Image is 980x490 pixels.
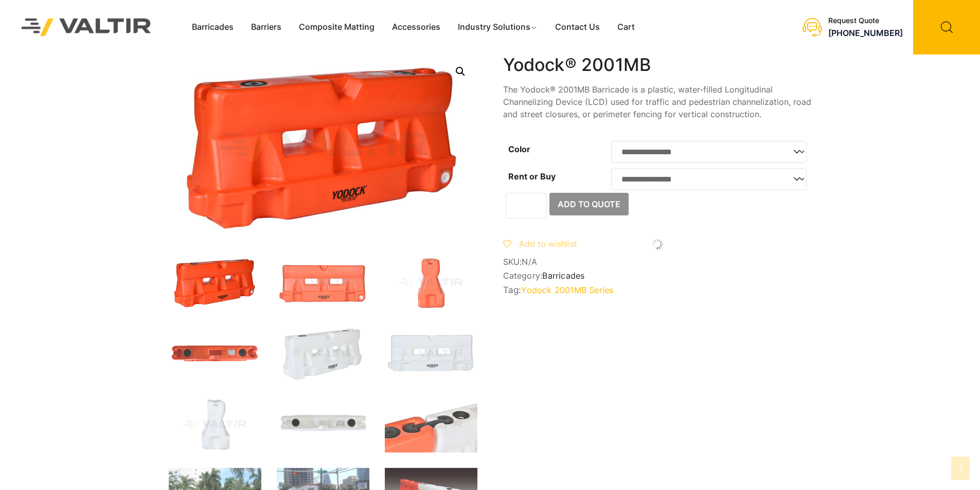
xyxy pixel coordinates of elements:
[503,55,812,76] h1: Yodock® 2001MB
[549,193,629,215] button: Add to Quote
[383,20,449,35] a: Accessories
[828,28,903,38] a: [PHONE_NUMBER]
[503,83,812,120] p: The Yodock® 2001MB Barricade is a plastic, water-filled Longitudinal Channelizing Device (LCD) us...
[183,20,242,35] a: Barricades
[169,326,261,382] img: 2001MB_Org_Top.jpg
[522,257,537,267] span: N/A
[385,326,477,382] img: 2001MB_Nat_Front.jpg
[503,285,812,295] span: Tag:
[503,257,812,267] span: SKU:
[277,255,369,311] img: 2001MB_Org_Front.jpg
[169,397,261,452] img: 2001MB_Nat_Side.jpg
[546,20,609,35] a: Contact Us
[828,16,903,25] div: Request Quote
[385,255,477,311] img: 2001MB_Org_Side.jpg
[508,171,556,182] label: Rent or Buy
[385,397,477,452] img: 2001MB_Xtra2.jpg
[449,20,546,35] a: Industry Solutions
[277,326,369,382] img: 2001MB_Nat_3Q.jpg
[508,144,530,154] label: Color
[8,5,165,49] img: Valtir Rentals
[951,457,970,480] a: Go to top
[290,20,383,35] a: Composite Matting
[503,271,812,281] span: Category:
[542,270,584,281] a: Barricades
[277,397,369,452] img: 2001MB_Nat_Top.jpg
[242,20,290,35] a: Barriers
[609,20,644,35] a: Cart
[521,285,613,295] a: Yodock 2001MB Series
[506,193,547,219] input: Product quantity
[169,255,261,311] img: 2001MB_Org_3Q.jpg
